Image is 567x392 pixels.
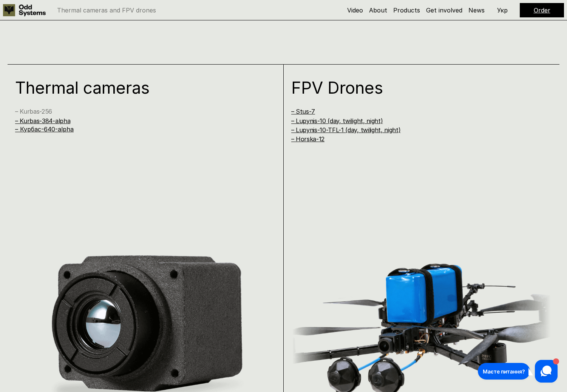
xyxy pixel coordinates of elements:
h1: Thermal cameras [15,79,260,96]
a: – Курбас-640-alpha [15,125,74,133]
a: News [468,6,485,14]
a: Products [393,6,420,14]
a: – Kurbas-256 [15,108,52,115]
a: About [369,6,387,14]
a: – Kurbas-384-alpha [15,117,70,125]
a: Video [347,6,363,14]
a: – Lupynis-10 (day, twilight, night) [291,117,383,125]
iframe: HelpCrunch [476,358,559,384]
a: – Stus-7 [291,108,315,115]
a: Get involved [426,6,462,14]
h1: FPV Drones [291,79,536,96]
a: Order [534,6,550,14]
a: – Horska-12 [291,135,324,143]
p: Thermal cameras and FPV drones [57,7,156,13]
p: Укр [497,7,508,13]
a: – Lupynis-10-TFL-1 (day, twilight, night) [291,126,401,134]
